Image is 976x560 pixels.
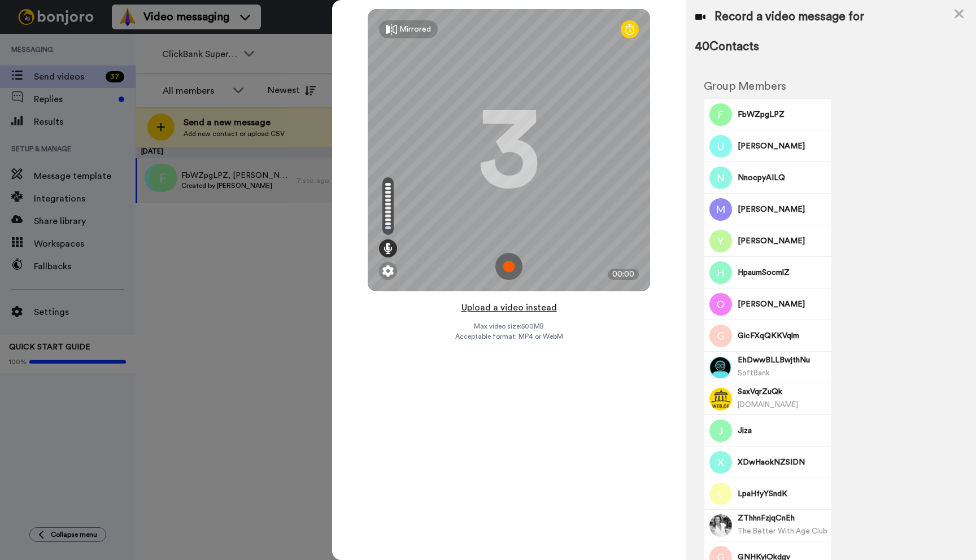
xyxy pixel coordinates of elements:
img: Image of HpaumSocmlZ [709,261,732,284]
span: XDwHaokNZSIDN [738,457,827,468]
span: Jiza [738,425,827,436]
span: SaxVqrZuQk [738,386,827,397]
img: ic_gear.svg [382,265,394,277]
div: 3 [478,108,540,193]
span: [DOMAIN_NAME] [738,401,798,408]
div: 00:00 [608,269,639,280]
img: Image of Jiza [709,419,732,442]
img: Image of NnocpyAILQ [709,167,732,189]
span: HpaumSocmlZ [738,267,827,278]
img: Image of Omar [709,293,732,316]
img: Image of EhDwwBLLBwjthNu [709,356,732,379]
h2: Group Members [704,80,832,93]
img: Image of SaxVqrZuQk [709,388,732,410]
span: The Better With Age Club [738,527,827,535]
img: Image of Yogendra Singh [709,230,732,252]
span: [PERSON_NAME] [738,204,827,215]
span: FbWZpgLPZ [738,109,827,120]
span: LpaHfyYSndK [738,488,827,500]
span: NnocpyAILQ [738,172,827,183]
img: Image of FbWZpgLPZ [709,103,732,126]
span: [PERSON_NAME] [738,299,827,310]
img: Image of LpaHfyYSndK [709,483,732,505]
span: Max video size: 500 MB [474,322,544,331]
img: Image of XDwHaokNZSIDN [709,451,732,474]
span: GicFXqQKKVqlm [738,330,827,342]
img: Image of ZThhnFzjqCnEh [709,514,732,537]
span: Acceptable format: MP4 or WebM [455,332,563,341]
img: ic_record_start.svg [495,253,522,280]
span: ZThhnFzjqCnEh [738,513,827,524]
span: SoftBank [738,369,770,377]
img: Image of Usman ali [709,135,732,158]
span: [PERSON_NAME] [738,141,827,152]
img: Image of GicFXqQKKVqlm [709,325,732,347]
img: Image of Mohammed [709,198,732,221]
span: [PERSON_NAME] [738,235,827,247]
span: EhDwwBLLBwjthNu [738,355,827,366]
button: Upload a video instead [458,300,560,315]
